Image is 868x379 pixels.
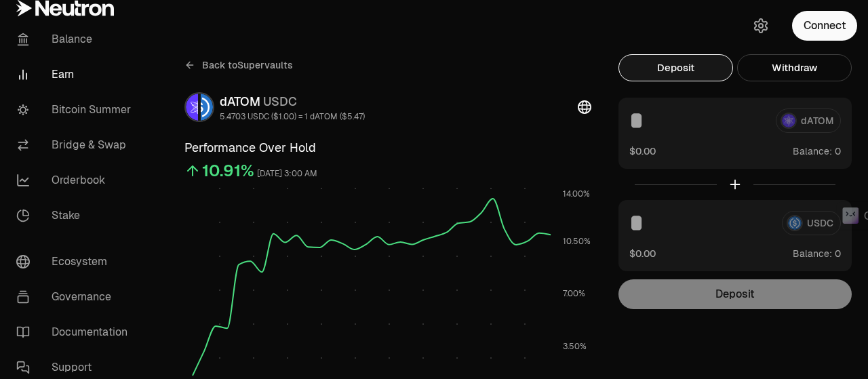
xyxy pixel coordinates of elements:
button: Withdraw [737,54,852,81]
div: dATOM [220,92,365,111]
div: 10.91% [202,160,254,182]
div: 5.4703 USDC ($1.00) = 1 dATOM ($5.47) [220,111,365,122]
span: Balance: [793,144,832,158]
h3: Performance Over Hold [184,138,591,157]
button: $0.00 [629,246,656,260]
a: Documentation [5,315,146,350]
a: Bitcoin Summer [5,92,146,127]
a: Back toSupervaults [184,54,293,76]
span: Back to Supervaults [202,58,293,72]
div: [DATE] 3:00 AM [257,166,317,182]
tspan: 3.50% [563,341,587,352]
img: dATOM Logo [186,94,198,121]
a: Earn [5,57,146,92]
tspan: 10.50% [563,236,591,247]
a: Stake [5,198,146,233]
span: Balance: [793,247,832,260]
button: Connect [792,11,857,41]
img: USDC Logo [201,94,213,121]
a: Orderbook [5,163,146,198]
button: Deposit [618,54,733,81]
a: Governance [5,279,146,315]
a: Balance [5,22,146,57]
button: $0.00 [629,144,656,158]
span: USDC [263,94,297,109]
a: Bridge & Swap [5,127,146,163]
tspan: 7.00% [563,288,585,299]
tspan: 14.00% [563,188,590,199]
a: Ecosystem [5,244,146,279]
